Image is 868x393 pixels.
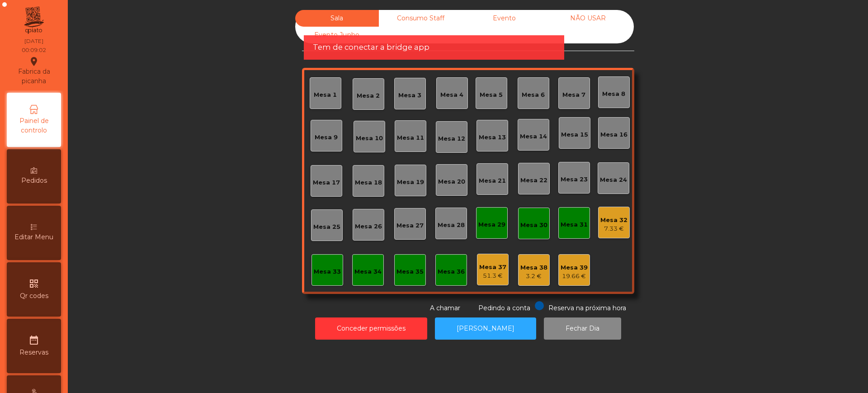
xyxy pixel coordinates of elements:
div: Mesa 33 [314,267,341,276]
div: Evento Junho [295,27,379,43]
div: Mesa 32 [600,216,627,225]
div: Mesa 15 [561,130,588,139]
span: Tem de conectar a bridge app [313,42,429,53]
span: Reserva na próxima hora [548,304,626,312]
img: qpiato [23,5,45,36]
div: Mesa 22 [520,176,547,185]
i: location_on [28,56,39,67]
div: Mesa 26 [355,222,382,231]
div: Mesa 6 [522,90,545,99]
button: [PERSON_NAME] [435,317,536,340]
div: 00:09:02 [22,46,46,54]
div: NÃO USAR [546,10,630,27]
div: Mesa 37 [479,263,506,272]
div: 3.2 € [520,272,547,281]
div: Mesa 21 [479,176,506,185]
div: Mesa 27 [396,221,424,230]
div: Mesa 36 [438,267,465,276]
div: [DATE] [24,37,43,45]
span: Editar Menu [14,232,53,242]
div: Mesa 29 [478,220,505,229]
div: Mesa 35 [396,267,424,276]
div: Mesa 4 [440,90,463,99]
div: Mesa 25 [313,223,340,232]
button: Fechar Dia [544,317,621,340]
span: Painel de controlo [9,116,59,135]
div: Mesa 1 [314,90,337,99]
button: Conceder permissões [315,317,427,340]
div: Mesa 8 [602,90,625,99]
div: Mesa 24 [600,175,627,185]
div: Mesa 13 [479,133,506,142]
div: Mesa 34 [354,267,382,276]
span: Qr codes [20,291,48,301]
i: date_range [28,335,39,346]
div: Mesa 18 [355,178,382,187]
div: 7.33 € [600,224,627,233]
div: Mesa 28 [438,221,465,230]
div: Mesa 12 [438,134,465,143]
div: Sala [295,10,379,27]
i: qr_code [28,278,39,289]
div: Mesa 5 [480,90,503,99]
div: Mesa 19 [397,178,424,187]
div: Mesa 16 [600,130,627,139]
span: A chamar [430,304,460,312]
div: 51.3 € [479,271,506,280]
div: Mesa 2 [357,91,380,100]
div: Mesa 23 [561,175,588,184]
div: Mesa 3 [398,91,421,100]
div: Fabrica da picanha [7,56,61,86]
div: Mesa 31 [561,220,588,229]
div: Mesa 7 [562,90,585,99]
div: Mesa 14 [520,132,547,141]
div: Mesa 38 [520,263,547,272]
span: Pedidos [21,176,47,185]
div: Mesa 9 [315,133,338,142]
span: Pedindo a conta [478,304,530,312]
div: Mesa 17 [313,178,340,187]
div: 19.66 € [561,272,588,281]
div: Mesa 11 [397,133,424,142]
div: Mesa 30 [520,221,547,230]
div: Mesa 10 [356,134,383,143]
div: Mesa 20 [438,177,465,186]
div: Mesa 39 [561,263,588,272]
span: Reservas [19,348,48,357]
